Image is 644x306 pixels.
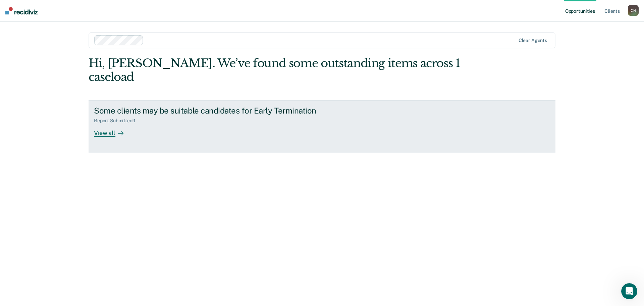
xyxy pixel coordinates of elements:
div: View all [94,124,131,137]
button: CN [628,5,639,16]
div: Report Submitted : 1 [94,118,141,124]
div: Clear agents [519,38,547,43]
div: Hi, [PERSON_NAME]. We’ve found some outstanding items across 1 caseload [89,56,462,84]
img: Recidiviz [5,7,38,14]
div: C N [628,5,639,16]
div: Some clients may be suitable candidates for Early Termination [94,106,329,116]
a: Some clients may be suitable candidates for Early TerminationReport Submitted:1View all [89,100,555,153]
iframe: Intercom live chat [621,283,637,299]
